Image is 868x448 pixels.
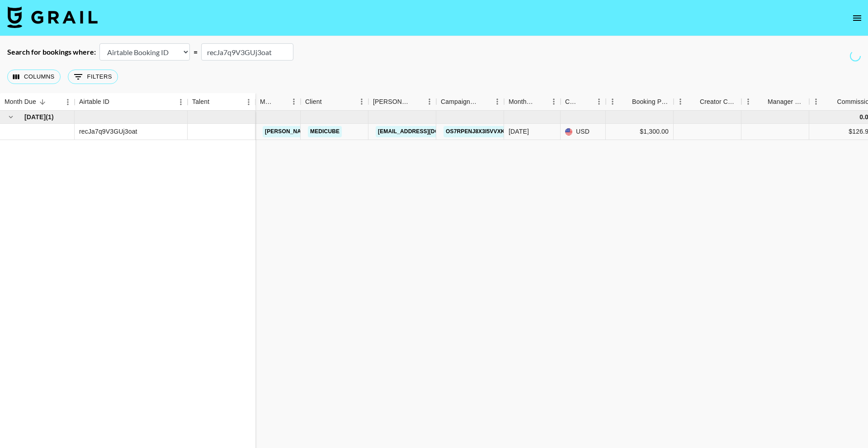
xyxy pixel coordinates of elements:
[79,127,137,136] div: recJa7q9V3GUj3oat
[46,112,54,121] span: ( 1 )
[547,95,561,108] button: Menu
[509,127,529,136] div: Aug '25
[619,95,632,108] button: Sort
[7,47,96,56] div: Search for bookings where:
[824,95,837,108] button: Sort
[75,93,188,111] div: Airtable ID
[443,126,519,137] a: os7rpeNJ8x3I5VvxKxuB
[561,124,606,140] div: USD
[580,95,592,108] button: Sort
[260,93,274,111] div: Manager
[174,95,188,109] button: Menu
[741,93,809,111] div: Manager Commmission Override
[674,93,741,111] div: Creator Commmission Override
[809,95,823,108] button: Menu
[848,49,863,63] span: Refreshing clients, campaigns...
[68,70,118,84] button: Show filters
[24,112,46,121] span: [DATE]
[509,93,534,111] div: Month Due
[274,95,287,108] button: Sort
[674,95,687,108] button: Menu
[305,93,322,111] div: Client
[355,95,368,108] button: Menu
[373,93,410,111] div: [PERSON_NAME]
[368,93,436,111] div: Booker
[848,9,866,27] button: open drawer
[491,95,504,108] button: Menu
[209,96,222,108] button: Sort
[263,126,410,137] a: [PERSON_NAME][EMAIL_ADDRESS][DOMAIN_NAME]
[423,95,436,108] button: Menu
[376,126,477,137] a: [EMAIL_ADDRESS][DOMAIN_NAME]
[478,95,491,108] button: Sort
[592,95,606,108] button: Menu
[301,93,368,111] div: Client
[109,96,122,108] button: Sort
[534,95,547,108] button: Sort
[7,6,98,28] img: Grail Talent
[606,95,619,108] button: Menu
[768,93,805,111] div: Manager Commmission Override
[565,93,580,111] div: Currency
[700,93,737,111] div: Creator Commmission Override
[755,95,768,108] button: Sort
[308,126,342,137] a: Medicube
[61,95,75,109] button: Menu
[322,95,335,108] button: Sort
[504,93,561,111] div: Month Due
[5,111,17,123] button: hide children
[193,47,198,56] div: =
[36,96,49,108] button: Sort
[188,93,255,111] div: Talent
[410,95,423,108] button: Sort
[441,93,478,111] div: Campaign (Type)
[79,93,109,111] div: Airtable ID
[7,70,61,84] button: Select columns
[640,127,669,136] div: $1,300.00
[287,95,301,108] button: Menu
[5,93,36,111] div: Month Due
[192,93,209,111] div: Talent
[255,93,301,111] div: Manager
[606,93,674,111] div: Booking Price
[242,95,255,109] button: Menu
[436,93,504,111] div: Campaign (Type)
[632,93,669,111] div: Booking Price
[741,95,755,108] button: Menu
[561,93,606,111] div: Currency
[687,95,700,108] button: Sort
